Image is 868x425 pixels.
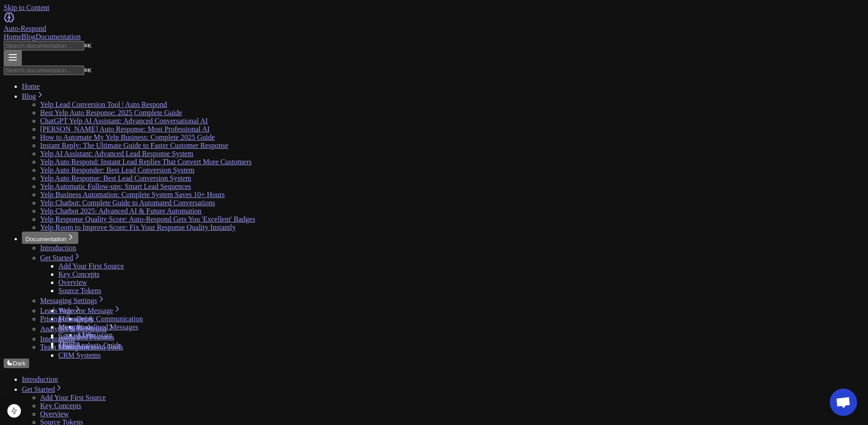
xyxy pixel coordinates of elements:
a: Blog [21,33,36,40]
a: Key Concepts [58,270,99,278]
a: Skip to Content [4,4,49,11]
a: ChatGPT Yelp AI Assistant: Advanced Conversational AI [40,117,208,125]
a: Documentation [36,33,81,40]
a: Source Tokens [58,287,101,294]
span: ⌘ [84,67,88,74]
a: Add Your First Source [58,262,124,270]
a: Messaging Settings [40,297,105,304]
a: Introduction [22,375,58,383]
button: Documentation [22,232,78,244]
a: Overview [58,278,87,286]
a: Yelp Chatbot 2025: Advanced AI & Future Automation [40,207,201,215]
a: Leads Page [40,307,82,314]
a: Analytics & Reporting [40,325,115,333]
a: How to Automate My Yelp Business: Complete 2025 Guide [40,133,215,141]
a: Key Concepts [40,402,81,410]
a: Predefined Messages [77,323,139,331]
a: Home page [4,12,864,33]
a: Yelp AI Assistant: Advanced Lead Response System [40,150,193,157]
div: Auto-Respond [4,25,864,33]
a: Chart Analysis Guide [58,341,121,349]
button: Menu [4,51,22,66]
a: Team Management [40,343,96,351]
kbd: K [84,42,92,49]
a: Overview [40,410,69,418]
a: Yelp Automatic Follow-ups: Smart Lead Sequences [40,182,191,190]
a: Yelp Business Automation: Complete System Saves 10+ Hours [40,191,225,198]
a: [PERSON_NAME] Auto Response: Most Professional AI [40,125,210,133]
a: Yelp Response Quality Score: Auto-Respond Gets You 'Excellent' Badges [40,215,255,223]
a: Instant Reply: The Ultimate Guide to Faster Customer Response [40,142,228,149]
a: Get Started [40,254,81,262]
a: Blog [22,92,44,100]
a: Yelp Auto Response: Best Lead Conversion System [40,174,191,182]
input: Search documentation… [4,41,84,51]
a: Messages & Communication [58,315,143,323]
a: Best Yelp Auto Response: 2025 Complete Guide [40,109,182,116]
input: Search documentation… [4,66,84,75]
a: Introduction [40,244,76,252]
a: Add Your First Source [40,394,106,401]
a: Welcome Message [58,307,121,314]
a: Pricing [40,315,61,323]
button: Dark [4,359,29,368]
a: Advanced Features [58,333,114,341]
a: Yelp Chatbot: Complete Guide to Automated Conversations [40,199,215,207]
a: Yelp Auto Responder: Best Lead Conversion System [40,166,195,174]
a: Yelp Room to Improve Score: Fix Your Response Quality Instantly [40,223,236,231]
a: CRM Systems [58,351,101,359]
a: Yelp Lead Conversion Tool | Auto Respond [40,101,167,108]
a: Yelp Auto Respond: Instant Lead Replies That Convert More Customers [40,158,252,166]
a: Integrations [40,335,83,343]
a: Home [22,82,40,90]
kbd: K [84,67,92,74]
span: ⌘ [84,42,88,49]
a: Home [4,33,21,40]
div: Open chat [830,389,857,416]
a: Get Started [22,385,63,393]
